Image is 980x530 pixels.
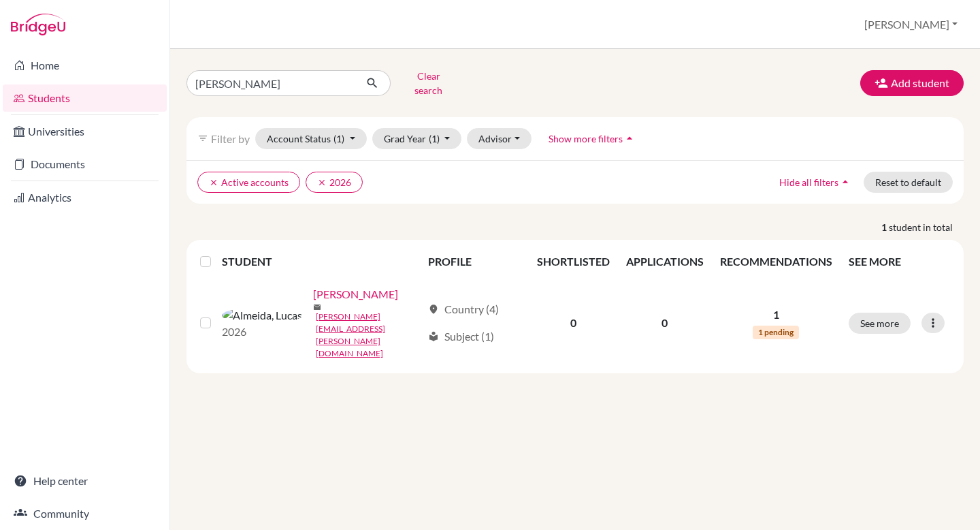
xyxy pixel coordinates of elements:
span: Filter by [211,132,250,145]
button: Clear search [391,65,466,101]
strong: 1 [881,220,889,234]
th: APPLICATIONS [618,245,712,278]
a: [PERSON_NAME][EMAIL_ADDRESS][PERSON_NAME][DOMAIN_NAME] [316,311,422,360]
a: Community [3,500,167,527]
td: 0 [618,278,712,368]
th: RECOMMENDATIONS [712,245,840,278]
a: Students [3,84,167,112]
span: mail [313,303,321,311]
button: Show more filtersarrow_drop_up [537,128,648,149]
button: clearActive accounts [197,172,300,193]
img: Bridge-U [11,14,65,35]
th: SEE MORE [840,245,958,278]
button: Reset to default [864,172,953,193]
i: arrow_drop_up [623,131,636,145]
a: Universities [3,118,167,145]
i: clear [209,178,218,187]
a: [PERSON_NAME] [313,286,398,302]
span: (1) [333,133,344,144]
img: Almeida, Lucas [222,307,302,324]
span: Hide all filters [779,176,838,188]
span: local_library [428,331,439,342]
button: Add student [860,70,964,96]
span: 1 pending [753,326,799,339]
th: SHORTLISTED [529,245,618,278]
i: arrow_drop_up [838,175,852,189]
th: PROFILE [420,245,529,278]
td: 0 [529,278,618,368]
span: Show more filters [549,133,623,144]
a: Home [3,52,167,79]
i: clear [317,178,327,187]
th: STUDENT [222,245,420,278]
input: Find student by name... [186,70,355,96]
button: See more [849,313,911,334]
span: student in total [889,220,964,234]
p: 2026 [222,324,302,340]
i: filter_list [197,133,208,144]
div: Subject (1) [428,328,494,345]
button: Advisor [467,128,532,149]
a: Analytics [3,184,167,211]
div: Country (4) [428,301,499,317]
span: location_on [428,304,439,315]
a: Documents [3,151,167,178]
button: clear2026 [306,172,363,193]
p: 1 [720,307,832,323]
button: Hide all filtersarrow_drop_up [768,172,864,193]
span: (1) [429,133,440,144]
button: [PERSON_NAME] [858,12,964,37]
button: Account Status(1) [255,128,367,149]
a: Help center [3,467,167,495]
button: Grad Year(1) [372,128,462,149]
